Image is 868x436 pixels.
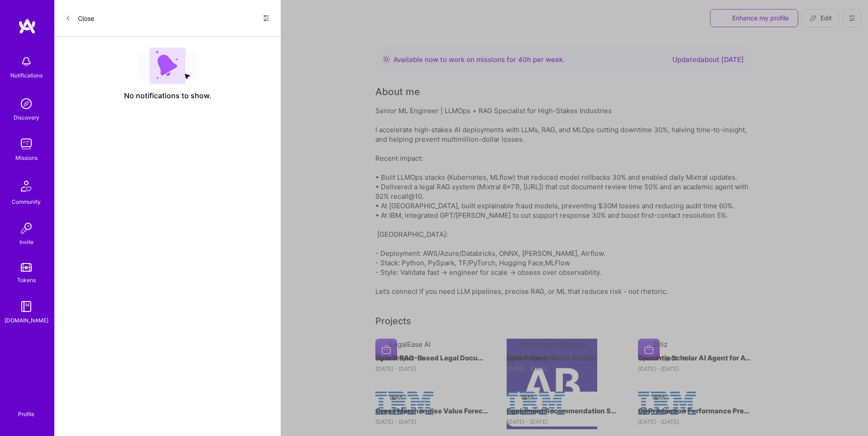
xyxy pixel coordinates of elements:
img: tokens [21,263,32,272]
div: Community [12,197,41,206]
img: Invite [17,219,35,237]
img: discovery [17,95,35,113]
img: teamwork [17,135,35,153]
div: Tokens [17,275,36,285]
div: [DOMAIN_NAME] [5,316,48,325]
button: Close [65,11,94,25]
img: Community [15,175,37,197]
div: Profile [18,409,34,418]
img: guide book [17,297,35,316]
div: Notifications [10,71,43,80]
div: Invite [19,237,34,247]
div: Discovery [14,113,39,122]
span: No notifications to show. [124,91,211,101]
div: Missions [15,153,38,163]
img: empty [138,48,197,84]
img: bell [17,53,35,71]
img: logo [18,18,36,34]
a: Profile [15,400,38,418]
